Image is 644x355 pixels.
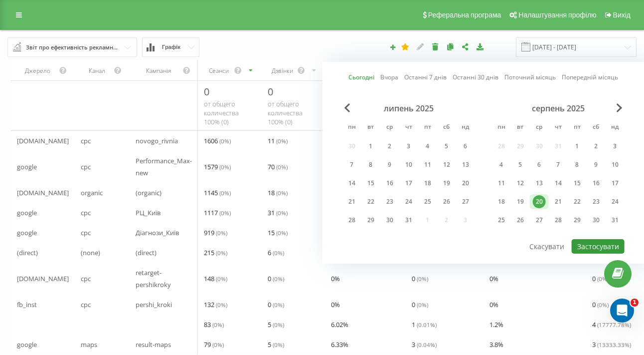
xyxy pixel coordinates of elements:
div: 26 [514,214,527,227]
span: (direct) [136,247,157,259]
span: от общего количества 100% ( 0 ) [268,99,303,126]
div: 20 [459,177,472,190]
div: нд 27 лип 2025 р. [456,194,475,209]
div: ср 13 серп 2025 р. [530,176,549,191]
div: 9 [383,158,396,171]
div: 1 [571,140,584,153]
div: липень 2025 [342,103,475,113]
div: пн 4 серп 2025 р. [492,157,511,172]
div: чт 14 серп 2025 р. [549,176,568,191]
abbr: четвер [551,120,566,135]
span: 1117 [204,207,231,219]
span: 132 [204,299,227,311]
span: cpc [81,161,91,173]
abbr: вівторок [363,120,378,135]
span: ( 0 %) [212,321,224,329]
div: 25 [421,195,434,208]
div: 17 [402,177,415,190]
span: 79 [204,339,224,351]
div: 25 [495,214,508,227]
div: Дзвінки [268,66,297,75]
div: нд 10 серп 2025 р. [606,157,625,172]
div: 31 [402,214,415,227]
div: 24 [609,195,622,208]
div: 23 [383,195,396,208]
div: 20 [533,195,546,208]
span: maps [81,339,97,351]
div: серпень 2025 [492,103,625,113]
a: Поточний місяць [504,72,556,82]
div: 28 [345,214,358,227]
div: вт 1 лип 2025 р. [361,139,380,154]
div: 13 [533,177,546,190]
div: 22 [571,195,584,208]
div: сб 30 серп 2025 р. [587,213,606,228]
span: 3 [412,339,437,351]
span: ( 0 %) [273,341,284,349]
div: 12 [440,158,453,171]
div: 19 [440,177,453,190]
div: 9 [590,158,603,171]
div: ср 16 лип 2025 р. [380,176,399,191]
div: чт 10 лип 2025 р. [399,157,418,172]
abbr: субота [589,120,604,135]
span: google [17,339,37,351]
span: organic [81,187,103,199]
span: 1606 [204,135,231,147]
div: 18 [495,195,508,208]
div: вт 8 лип 2025 р. [361,157,380,172]
div: 4 [421,140,434,153]
span: cpc [81,273,91,285]
div: 3 [609,140,622,153]
div: 2 [383,140,396,153]
div: пн 7 лип 2025 р. [342,157,361,172]
span: 0 [412,273,428,285]
span: ( 0 %) [273,275,284,283]
span: ( 0 %) [212,341,224,349]
abbr: вівторок [513,120,528,135]
span: ( 0 %) [273,321,284,329]
span: РЦ_Київ [136,207,161,219]
div: 26 [440,195,453,208]
div: сб 5 лип 2025 р. [437,139,456,154]
div: 27 [533,214,546,227]
div: сб 2 серп 2025 р. [587,139,606,154]
span: google [17,207,37,219]
abbr: неділя [458,120,473,135]
button: Скасувати [524,239,570,254]
span: 0 [268,273,284,285]
span: [DOMAIN_NAME] [17,187,69,199]
span: 215 [204,247,227,259]
div: 8 [364,158,377,171]
span: ( 13333.33 %) [597,341,631,349]
div: 6 [459,140,472,153]
span: 1 [631,299,639,307]
button: Графік [142,37,199,57]
div: пт 29 серп 2025 р. [568,213,587,228]
div: вт 22 лип 2025 р. [361,194,380,209]
div: 14 [552,177,565,190]
div: пн 25 серп 2025 р. [492,213,511,228]
div: пт 4 лип 2025 р. [418,139,437,154]
button: Застосувати [572,239,625,254]
span: Вихід [613,11,631,19]
div: 30 [383,214,396,227]
span: 1579 [204,161,231,173]
div: вт 26 серп 2025 р. [511,213,530,228]
abbr: неділя [608,120,623,135]
div: чт 7 серп 2025 р. [549,157,568,172]
div: Сеанси [204,66,233,75]
div: ср 6 серп 2025 р. [530,157,549,172]
div: нд 17 серп 2025 р. [606,176,625,191]
span: 6.33 % [331,339,348,351]
div: 29 [364,214,377,227]
span: ( 0 %) [276,229,288,237]
div: 23 [590,195,603,208]
div: 5 [514,158,527,171]
div: Кампанія [136,66,182,75]
div: 15 [571,177,584,190]
div: 18 [421,177,434,190]
span: ( 0 %) [216,301,227,309]
span: 70 [268,161,288,173]
span: pershi_kroki [136,299,172,311]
